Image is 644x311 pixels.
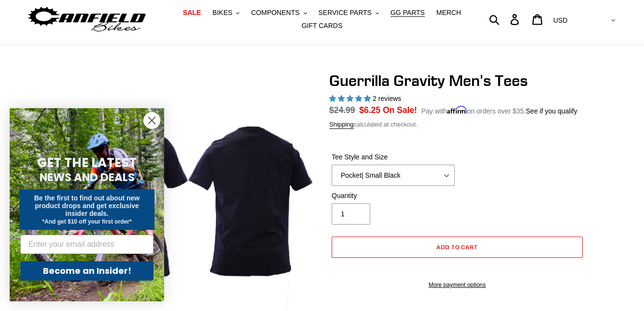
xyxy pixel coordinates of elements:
span: 5.00 stars [329,95,373,102]
button: Close dialog [143,112,160,129]
label: Tee Style and Size [332,152,455,162]
a: More payment options [332,281,583,289]
button: COMPONENTS [246,6,311,19]
h1: Guerrilla Gravity Men's Tees [329,71,585,90]
span: GIFT CARDS [302,22,343,30]
span: GG PARTS [391,9,425,17]
span: NEWS AND DEALS [40,170,135,185]
button: Add to cart [332,237,583,258]
span: MERCH [436,9,461,17]
p: Pay with on orders over $35. [421,104,577,116]
button: BIKES [208,6,244,19]
span: 2 reviews [373,95,401,102]
span: Add to cart [436,243,478,251]
span: COMPONENTS [251,9,299,17]
span: Affirm [447,106,467,114]
span: *And get $10 off your first order* [42,218,131,225]
span: On Sale! [383,104,417,116]
s: $24.99 [329,105,355,115]
label: Quantity [332,191,455,201]
a: See if you qualify - Learn more about Affirm Financing (opens in modal) [526,107,577,115]
span: GET THE LATEST [37,154,137,171]
a: GG PARTS [386,6,430,19]
a: GIFT CARDS [297,19,348,32]
span: $6.25 [359,105,380,115]
img: Canfield Bikes [27,4,147,35]
div: calculated at checkout. [329,120,585,129]
span: BIKES [212,9,232,17]
span: SALE [183,9,201,17]
input: Enter your email address [20,235,154,254]
button: SERVICE PARTS [313,6,383,19]
a: Shipping [329,121,354,129]
span: SERVICE PARTS [318,9,371,17]
a: MERCH [432,6,466,19]
button: Become an Insider! [20,261,154,281]
span: Be the first to find out about new product drops and get exclusive insider deals. [34,194,140,217]
a: SALE [178,6,206,19]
